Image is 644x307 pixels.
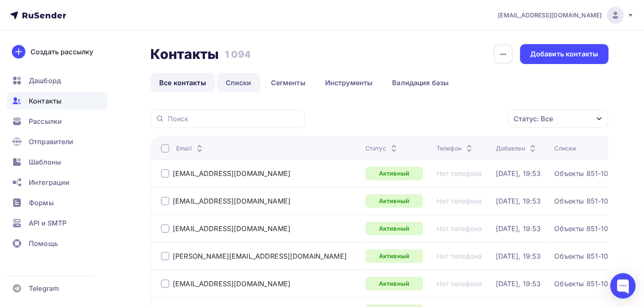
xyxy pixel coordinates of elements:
a: Нет телефона [437,279,482,288]
a: Нет телефона [437,224,482,233]
a: Списки [217,73,260,92]
span: Отправители [29,137,74,147]
a: [PERSON_NAME][EMAIL_ADDRESS][DOMAIN_NAME] [173,252,347,260]
div: Добавить контакты [530,49,598,59]
a: [DATE], 19:53 [495,252,541,260]
a: [EMAIL_ADDRESS][DOMAIN_NAME] [173,169,290,178]
a: Объекты 851-1050 [554,252,616,260]
a: Активный [365,249,423,263]
a: Нет телефона [437,197,482,205]
a: [EMAIL_ADDRESS][DOMAIN_NAME] [173,197,290,205]
span: API и SMTP [29,218,66,228]
a: [DATE], 19:53 [495,197,541,205]
a: [EMAIL_ADDRESS][DOMAIN_NAME] [498,7,634,24]
div: Телефон [437,144,474,153]
a: [EMAIL_ADDRESS][DOMAIN_NAME] [173,279,290,288]
a: Нет телефона [437,169,482,178]
a: Инструменты [316,73,382,92]
div: Статус [365,144,399,153]
h2: Контакты [150,46,219,63]
span: Помощь [29,238,58,248]
span: Интеграции [29,177,69,187]
span: Рассылки [29,116,62,126]
a: Сегменты [262,73,315,92]
div: Списки [554,144,576,153]
span: Дашборд [29,75,61,86]
a: Шаблоны [7,153,108,170]
a: Активный [365,277,423,290]
span: Telegram [29,283,59,293]
a: Валидация базы [383,73,458,92]
a: Активный [365,167,423,180]
a: Рассылки [7,113,108,130]
span: Шаблоны [29,157,61,167]
a: [DATE], 19:53 [495,224,541,233]
button: Статус: Все [508,109,608,128]
span: Контакты [29,96,61,106]
a: Дашборд [7,72,108,89]
a: [DATE], 19:53 [495,169,541,178]
a: Отправители [7,133,108,150]
a: Контакты [7,92,108,109]
span: Формы [29,198,54,208]
div: Email [176,144,205,153]
a: Нет телефона [437,252,482,260]
div: Создать рассылку [30,47,93,57]
a: Все контакты [150,73,215,92]
a: Активный [365,222,423,235]
h3: 1 094 [225,48,251,60]
a: Формы [7,194,108,211]
span: [EMAIL_ADDRESS][DOMAIN_NAME] [498,11,602,20]
a: Активный [365,194,423,208]
a: Объекты 851-1050 [554,169,616,178]
a: Объекты 851-1050 [554,197,616,205]
div: Статус: Все [514,114,553,124]
a: [DATE], 19:53 [495,279,541,288]
a: Объекты 851-1050 [554,279,616,288]
input: Поиск [168,114,300,123]
a: [EMAIL_ADDRESS][DOMAIN_NAME] [173,224,290,233]
a: Объекты 851-1050 [554,224,616,233]
div: Добавлен [495,144,537,153]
